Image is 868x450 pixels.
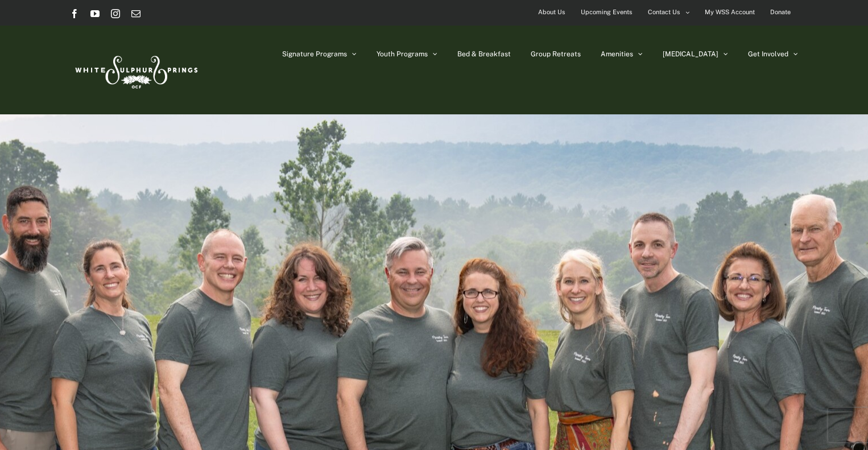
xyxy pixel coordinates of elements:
span: Signature Programs [282,51,347,57]
a: Get Involved [748,26,798,82]
a: Bed & Breakfast [457,26,511,82]
a: Instagram [111,9,120,18]
a: Email [131,9,140,18]
a: Group Retreats [531,26,581,82]
a: Amenities [601,26,643,82]
nav: Main Menu [282,26,798,82]
a: [MEDICAL_DATA] [663,26,728,82]
span: Upcoming Events [581,4,633,20]
span: Amenities [601,51,633,57]
img: White Sulphur Springs Logo [70,43,201,97]
span: About Us [538,4,565,20]
span: [MEDICAL_DATA] [663,51,718,57]
span: Group Retreats [531,51,581,57]
span: Donate [770,4,791,20]
span: Youth Programs [377,51,428,57]
a: Youth Programs [377,26,437,82]
span: My WSS Account [705,4,755,20]
a: YouTube [90,9,100,18]
a: Signature Programs [282,26,357,82]
a: Facebook [70,9,79,18]
span: Bed & Breakfast [457,51,511,57]
span: Contact Us [648,4,680,20]
span: Get Involved [748,51,788,57]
